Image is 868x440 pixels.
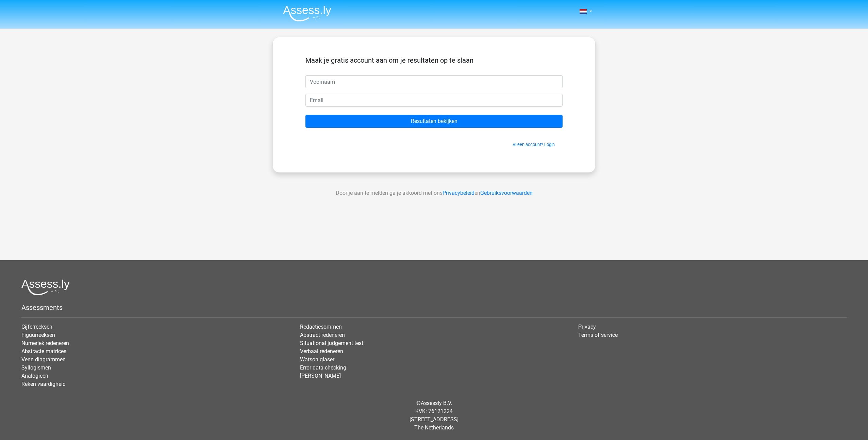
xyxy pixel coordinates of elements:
h5: Assessments [21,303,847,312]
a: Venn diagrammen [21,356,66,363]
a: Abstract redeneren [300,332,345,338]
a: Figuurreeksen [21,332,55,338]
a: Reken vaardigheid [21,381,66,387]
a: Analogieen [21,373,48,379]
a: [PERSON_NAME] [300,373,341,379]
a: Error data checking [300,364,346,371]
a: Assessly B.V. [421,400,452,406]
input: Voornaam [305,75,563,88]
a: Numeriek redeneren [21,340,69,346]
a: Syllogismen [21,364,51,371]
a: Terms of service [578,332,618,338]
a: Al een account? Login [513,142,555,147]
img: Assessly [283,5,331,21]
a: Watson glaser [300,356,334,363]
input: Resultaten bekijken [305,115,563,128]
img: Assessly logo [21,279,70,295]
a: Privacybeleid [443,190,474,196]
a: Cijferreeksen [21,324,52,330]
a: Situational judgement test [300,340,363,346]
a: Gebruiksvoorwaarden [480,190,533,196]
a: Verbaal redeneren [300,348,343,355]
a: Abstracte matrices [21,348,66,355]
h5: Maak je gratis account aan om je resultaten op te slaan [305,56,563,64]
a: Redactiesommen [300,324,342,330]
div: © KVK: 76121224 [STREET_ADDRESS] The Netherlands [16,394,852,437]
input: Email [305,94,563,107]
a: Privacy [578,324,596,330]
